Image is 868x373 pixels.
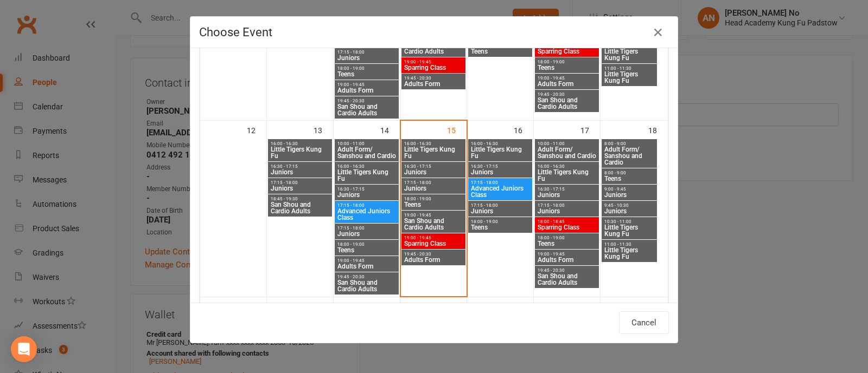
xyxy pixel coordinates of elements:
[514,121,533,139] div: 16
[604,48,655,61] span: Little Tigers Kung Fu
[537,81,597,87] span: Adults Form
[648,297,668,315] div: 25
[604,171,655,175] span: 8:00 - 9:00
[337,146,397,159] span: Adult Form/ Sanshou and Cardio
[447,297,467,315] div: 22
[537,224,597,231] span: Sparring Class
[447,121,467,139] div: 15
[404,169,463,175] span: Juniors
[404,252,463,257] span: 19:45 - 20:30
[337,258,397,263] span: 19:00 - 19:45
[337,231,397,237] span: Juniors
[337,203,397,208] span: 17:15 - 18:00
[337,50,397,55] span: 17:15 - 18:00
[337,82,397,87] span: 19:00 - 19:45
[337,71,397,77] span: Teens
[337,242,397,247] span: 18:00 - 19:00
[537,60,597,64] span: 18:00 - 19:00
[404,64,463,71] span: Sparring Class
[404,201,463,208] span: Teens
[404,141,463,146] span: 16:00 - 16:30
[270,185,330,192] span: Juniors
[537,76,597,81] span: 19:00 - 19:45
[604,247,655,260] span: Little Tigers Kung Fu
[470,208,530,214] span: Juniors
[404,213,463,218] span: 19:00 - 19:45
[247,121,266,139] div: 12
[604,242,655,247] span: 11:00 - 11:30
[337,226,397,231] span: 17:15 - 18:00
[604,175,655,182] span: Teens
[604,192,655,198] span: Juniors
[314,297,333,315] div: 20
[404,180,463,185] span: 17:15 - 18:00
[270,180,330,185] span: 17:15 - 18:00
[537,92,597,97] span: 19:45 - 20:30
[470,141,530,146] span: 16:00 - 16:30
[270,164,330,169] span: 16:30 - 17:15
[537,187,597,192] span: 16:30 - 17:15
[537,240,597,247] span: Teens
[537,235,597,240] span: 18:00 - 19:00
[470,180,530,185] span: 17:15 - 18:00
[470,169,530,175] span: Juniors
[514,297,533,315] div: 23
[380,297,400,315] div: 21
[337,164,397,169] span: 16:00 - 16:30
[604,219,655,224] span: 10:30 - 11:00
[270,146,330,159] span: Little Tigers Kung Fu
[604,146,655,166] span: Adult Form/ Sanshou and Cardio
[537,203,597,208] span: 17:15 - 18:00
[404,60,463,64] span: 19:00 - 19:45
[537,252,597,257] span: 19:00 - 19:45
[404,257,463,263] span: Adults Form
[404,146,463,159] span: Little Tigers Kung Fu
[537,208,597,214] span: Juniors
[537,169,597,182] span: Little Tigers Kung Fu
[270,169,330,175] span: Juniors
[404,240,463,247] span: Sparring Class
[537,192,597,198] span: Juniors
[619,311,669,334] button: Cancel
[537,97,597,110] span: San Shou and Cardio Adults
[604,203,655,208] span: 9:45 - 10:30
[404,185,463,192] span: Juniors
[337,103,397,116] span: San Shou and Cardio Adults
[580,121,600,139] div: 17
[337,187,397,192] span: 16:30 - 17:15
[537,146,597,159] span: Adult Form/ Sanshou and Cardio
[337,263,397,270] span: Adults Form
[537,64,597,71] span: Teens
[649,24,667,41] button: Close
[199,25,669,39] h4: Choose Event
[537,273,597,286] span: San Shou and Cardio Adults
[604,187,655,192] span: 9:00 - 9:45
[337,208,397,221] span: Advanced Juniors Class
[337,247,397,253] span: Teens
[404,218,463,231] span: San Shou and Cardio Adults
[470,48,530,55] span: Teens
[537,164,597,169] span: 16:00 - 16:30
[404,235,463,240] span: 19:00 - 19:45
[270,201,330,214] span: San Shou and Cardio Adults
[580,297,600,315] div: 24
[470,203,530,208] span: 17:15 - 18:00
[648,121,668,139] div: 18
[537,48,597,55] span: Sparring Class
[537,268,597,273] span: 19:45 - 20:30
[11,336,37,362] div: Open Intercom Messenger
[270,197,330,201] span: 18:45 - 19:30
[270,141,330,146] span: 16:00 - 16:30
[404,197,463,201] span: 18:00 - 19:00
[337,66,397,71] span: 18:00 - 19:00
[604,66,655,71] span: 11:00 - 11:30
[247,297,266,315] div: 19
[337,169,397,182] span: Little Tigers Kung Fu
[470,219,530,224] span: 18:00 - 19:00
[337,141,397,146] span: 10:00 - 11:00
[337,279,397,292] span: San Shou and Cardio Adults
[470,164,530,169] span: 16:30 - 17:15
[337,99,397,103] span: 19:45 - 20:30
[337,192,397,198] span: Juniors
[337,55,397,61] span: Juniors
